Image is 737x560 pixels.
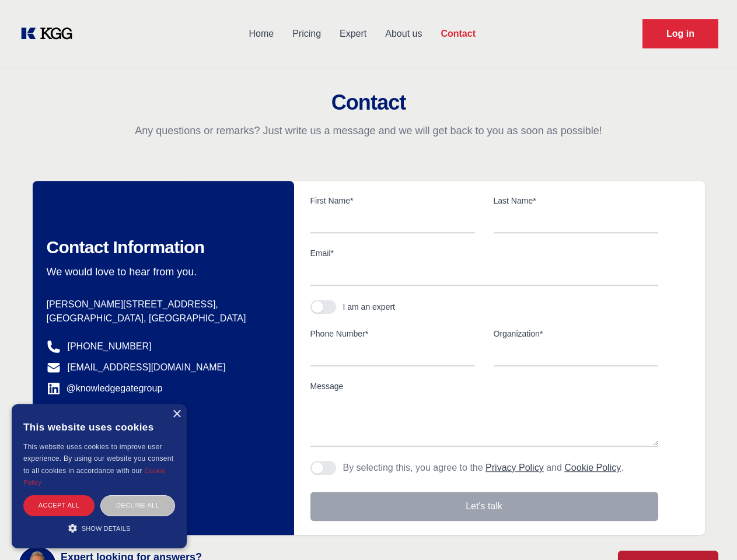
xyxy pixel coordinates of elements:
[23,443,173,475] span: This website uses cookies to improve user experience. By using our website you consent to all coo...
[310,247,658,259] label: Email*
[47,381,163,395] a: @knowledgegategroup
[14,91,723,114] h2: Contact
[82,525,131,532] span: Show details
[172,410,181,419] div: Close
[310,328,475,339] label: Phone Number*
[47,237,275,258] h2: Contact Information
[283,19,330,49] a: Pricing
[485,463,544,473] a: Privacy Policy
[68,339,152,353] a: [PHONE_NUMBER]
[679,504,737,560] iframe: Chat Widget
[23,467,166,486] a: Cookie Policy
[23,413,175,441] div: This website uses cookies
[376,19,431,49] a: About us
[47,297,275,311] p: [PERSON_NAME][STREET_ADDRESS],
[310,380,658,392] label: Message
[100,495,175,516] div: Decline all
[239,19,283,49] a: Home
[330,19,376,49] a: Expert
[310,492,658,521] button: Let's talk
[19,24,82,43] a: KOL Knowledge Platform: Talk to Key External Experts (KEE)
[14,124,723,138] p: Any questions or remarks? Just write us a message and we will get back to you as soon as possible!
[68,360,226,374] a: [EMAIL_ADDRESS][DOMAIN_NAME]
[23,522,175,534] div: Show details
[431,19,485,49] a: Contact
[310,195,475,206] label: First Name*
[494,328,658,339] label: Organization*
[343,301,396,313] div: I am an expert
[564,463,621,473] a: Cookie Policy
[47,265,275,279] p: We would love to hear from you.
[23,495,95,516] div: Accept all
[343,461,624,475] p: By selecting this, you agree to the and .
[642,19,718,48] a: Request Demo
[494,195,658,206] label: Last Name*
[47,311,275,325] p: [GEOGRAPHIC_DATA], [GEOGRAPHIC_DATA]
